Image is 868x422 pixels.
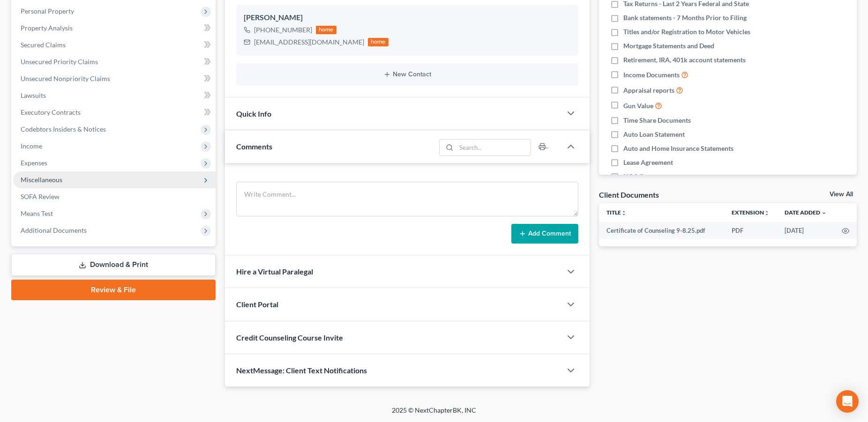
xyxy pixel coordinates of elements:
div: [PERSON_NAME] [244,12,571,23]
div: [PHONE_NUMBER] [254,25,312,35]
i: expand_more [821,210,827,216]
span: Income Documents [623,70,680,80]
a: Secured Claims [13,37,216,53]
span: Credit Counseling Course Invite [236,333,343,342]
span: Income [21,142,42,150]
button: Add Comment [511,224,578,244]
span: Bank statements - 7 Months Prior to Filing [623,13,747,22]
span: Means Test [21,209,53,217]
a: Lawsuits [13,87,216,104]
a: Date Added expand_more [785,209,827,216]
button: New Contact [244,71,571,78]
span: Secured Claims [21,41,66,49]
span: Mortgage Statements and Deed [623,41,714,51]
td: Certificate of Counseling 9-8.25.pdf [599,222,724,239]
span: Comments [236,142,272,151]
span: Unsecured Nonpriority Claims [21,74,110,82]
a: Titleunfold_more [606,209,627,216]
a: Unsecured Priority Claims [13,53,216,70]
span: SOFA Review [21,192,60,200]
a: Unsecured Nonpriority Claims [13,70,216,87]
span: Titles and/or Registration to Motor Vehicles [623,27,750,37]
span: HOA Statement [623,172,670,181]
span: Appraisal reports [623,86,674,95]
a: SOFA Review [13,188,216,205]
span: Unsecured Priority Claims [21,58,98,66]
span: Auto and Home Insurance Statements [623,144,733,153]
span: Auto Loan Statement [623,130,685,139]
span: Hire a Virtual Paralegal [236,267,313,276]
td: PDF [724,222,777,239]
span: Lawsuits [21,91,46,99]
div: home [316,26,337,34]
span: Retirement, IRA, 401k account statements [623,55,746,65]
span: Property Analysis [21,24,73,32]
div: Open Intercom Messenger [836,390,859,413]
span: Additional Documents [21,226,87,234]
span: NextMessage: Client Text Notifications [236,366,367,375]
span: Miscellaneous [21,176,62,184]
i: unfold_more [764,210,770,216]
a: Download & Print [11,254,216,276]
span: Expenses [21,159,47,167]
span: Time Share Documents [623,116,691,125]
span: Lease Agreement [623,158,673,167]
span: Codebtors Insiders & Notices [21,125,106,133]
span: Client Portal [236,300,278,309]
input: Search... [456,140,531,155]
span: Quick Info [236,109,271,118]
span: Gun Value [623,101,653,111]
div: [EMAIL_ADDRESS][DOMAIN_NAME] [254,37,364,47]
div: Client Documents [599,190,659,200]
span: Personal Property [21,7,74,15]
i: unfold_more [621,210,627,216]
a: View All [830,191,853,198]
td: [DATE] [777,222,834,239]
a: Executory Contracts [13,104,216,121]
span: Executory Contracts [21,108,81,116]
a: Property Analysis [13,20,216,37]
a: Extensionunfold_more [732,209,770,216]
div: home [368,38,389,46]
a: Review & File [11,280,216,300]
